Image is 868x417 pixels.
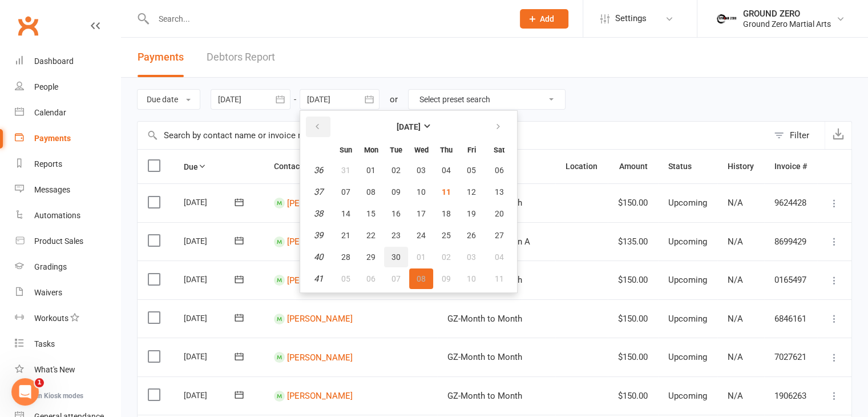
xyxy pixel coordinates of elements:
[485,182,514,202] button: 13
[34,82,58,91] div: People
[15,306,120,331] a: Workouts
[790,129,809,142] div: Filter
[334,247,358,267] button: 28
[608,299,658,338] td: $150.00
[459,225,483,246] button: 26
[173,150,264,183] th: Due
[341,209,350,218] span: 14
[384,268,408,289] button: 07
[608,338,658,376] td: $150.00
[391,209,401,218] span: 16
[668,236,707,247] span: Upcoming
[34,134,71,143] div: Payments
[137,89,200,110] button: Due date
[555,150,608,183] th: Location
[485,160,514,181] button: 06
[495,166,504,175] span: 06
[442,166,451,175] span: 04
[34,108,66,117] div: Calendar
[15,203,120,228] a: Automations
[384,247,408,267] button: 30
[384,225,408,246] button: 23
[668,198,707,208] span: Upcoming
[447,352,522,362] span: GZ-Month to Month
[409,182,433,202] button: 10
[417,187,426,197] span: 10
[314,209,323,219] em: 38
[459,268,483,289] button: 10
[743,9,831,19] div: GROUND ZERO
[764,376,817,415] td: 1906263
[540,14,554,23] span: Add
[764,222,817,261] td: 8699429
[459,247,483,267] button: 03
[434,203,458,224] button: 18
[442,187,451,197] span: 11
[334,160,358,181] button: 31
[15,126,120,151] a: Payments
[15,74,120,100] a: People
[391,187,401,197] span: 09
[15,331,120,357] a: Tasks
[520,9,568,29] button: Add
[467,146,476,154] small: Friday
[138,38,184,77] button: Payments
[417,166,426,175] span: 03
[359,203,383,224] button: 15
[467,209,476,218] span: 19
[728,198,743,208] span: N/A
[728,236,743,247] span: N/A
[314,230,323,240] em: 39
[434,247,458,267] button: 02
[359,182,383,202] button: 08
[287,391,353,401] a: [PERSON_NAME]
[391,166,401,175] span: 02
[417,274,426,283] span: 08
[668,314,707,324] span: Upcoming
[764,338,817,376] td: 7027621
[728,352,743,362] span: N/A
[658,150,717,183] th: Status
[442,209,451,218] span: 18
[485,247,514,267] button: 04
[366,187,376,197] span: 08
[341,274,350,283] span: 05
[384,182,408,202] button: 09
[34,211,80,220] div: Automations
[668,352,707,362] span: Upcoming
[34,314,68,323] div: Workouts
[359,268,383,289] button: 06
[334,203,358,224] button: 14
[11,378,39,406] iframe: Intercom live chat
[467,274,476,283] span: 10
[138,122,768,149] input: Search by contact name or invoice number
[184,347,236,365] div: [DATE]
[434,160,458,181] button: 04
[728,275,743,285] span: N/A
[341,187,350,197] span: 07
[615,6,647,31] span: Settings
[34,288,62,297] div: Waivers
[485,203,514,224] button: 20
[409,225,433,246] button: 24
[494,146,504,154] small: Saturday
[264,150,437,183] th: Contact
[417,252,426,262] span: 01
[608,183,658,222] td: $150.00
[397,122,421,131] strong: [DATE]
[447,391,522,401] span: GZ-Month to Month
[287,314,353,324] a: [PERSON_NAME]
[768,122,825,149] button: Filter
[184,232,236,250] div: [DATE]
[442,252,451,262] span: 02
[34,262,67,271] div: Gradings
[15,177,120,203] a: Messages
[34,57,74,66] div: Dashboard
[467,166,476,175] span: 05
[485,268,514,289] button: 11
[287,198,353,208] a: [PERSON_NAME]
[15,49,120,74] a: Dashboard
[34,159,62,169] div: Reports
[495,187,504,197] span: 13
[384,203,408,224] button: 16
